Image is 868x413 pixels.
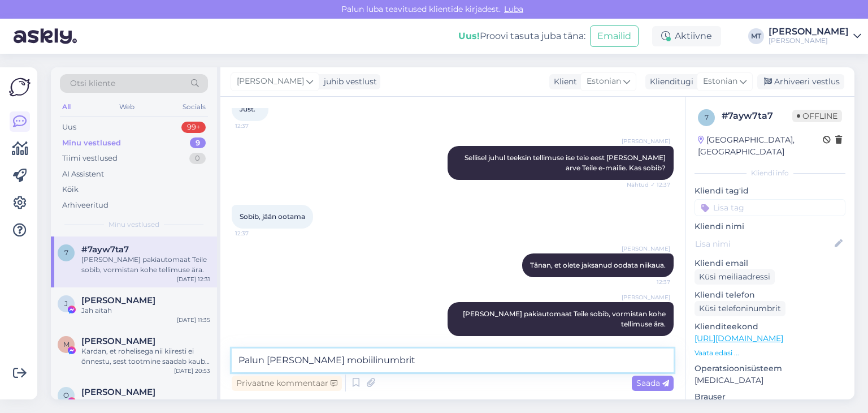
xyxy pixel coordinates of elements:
a: [PERSON_NAME][PERSON_NAME] [769,27,861,45]
input: Lisa tag [695,199,845,216]
div: MT [748,28,764,44]
span: #7ayw7ta7 [81,244,129,255]
p: Kliendi email [695,257,845,269]
span: 12:37 [628,278,670,286]
div: Web [117,100,137,114]
div: Kõik [62,184,79,195]
a: [URL][DOMAIN_NAME] [695,333,783,343]
div: AI Assistent [62,169,104,180]
span: [PERSON_NAME] [237,75,304,88]
span: 12:38 [628,337,670,345]
div: [DATE] 11:35 [177,316,210,324]
span: J [64,299,68,308]
span: Minu vestlused [108,220,159,230]
textarea: Palun [PERSON_NAME] mobiilinumbrit [232,349,674,372]
span: 12:37 [235,122,277,130]
div: [PERSON_NAME] [769,27,849,36]
div: [GEOGRAPHIC_DATA], [GEOGRAPHIC_DATA] [698,134,823,158]
span: Saada [636,378,669,388]
span: Otsi kliente [70,78,115,89]
button: Emailid [590,25,639,47]
div: Tiimi vestlused [62,153,118,164]
span: Mart Engelbrecht [81,336,155,346]
span: Sellisel juhul teeksin tellimuse ise teie eest [PERSON_NAME] arve Teile e-mailie. Kas sobib? [465,153,667,172]
span: 12:37 [235,229,277,238]
div: 99+ [181,122,206,133]
span: [PERSON_NAME] [622,244,670,253]
p: Klienditeekond [695,321,845,333]
span: [PERSON_NAME] pakiautomaat Teile sobib, vormistan kohe tellimuse ära. [463,309,667,328]
div: Klienditugi [645,76,693,88]
span: Luba [501,4,527,14]
span: [PERSON_NAME] [622,293,670,302]
span: 7 [64,248,68,257]
div: Kardan, et rohelisega nii kiiresti ei õnnestu, sest tootmine saadab kauba neljapäeval välja [PERS... [81,346,210,367]
div: Arhiveeri vestlus [757,74,844,89]
p: Vaata edasi ... [695,348,845,358]
span: [PERSON_NAME] [622,137,670,145]
div: juhib vestlust [319,76,377,88]
span: Tänan, et olete jaksanud oodata niikaua. [530,261,666,269]
div: Klient [549,76,577,88]
div: [PERSON_NAME] pakiautomaat Teile sobib, vormistan kohe tellimuse ära. [81,255,210,275]
div: [DATE] 12:31 [177,275,210,283]
div: Aktiivne [652,26,721,46]
div: Arhiveeritud [62,200,108,211]
img: Askly Logo [9,76,31,98]
span: 7 [705,113,709,122]
p: Kliendi nimi [695,221,845,233]
input: Lisa nimi [695,238,832,250]
p: Operatsioonisüsteem [695,363,845,375]
span: M [63,340,70,349]
div: Socials [180,100,208,114]
span: Olga Lepaeva [81,387,155,397]
div: Privaatne kommentaar [232,376,342,391]
div: Küsi telefoninumbrit [695,301,785,316]
div: Minu vestlused [62,137,121,149]
div: 0 [189,153,206,164]
div: Aitäh Teile samuti! [81,397,210,407]
div: # 7ayw7ta7 [722,109,792,123]
div: Proovi tasuta juba täna: [458,29,585,43]
span: Just. [240,105,255,113]
p: Kliendi tag'id [695,185,845,197]
div: Jah aitah [81,306,210,316]
span: Nähtud ✓ 12:37 [627,180,670,189]
div: [DATE] 20:53 [174,367,210,375]
span: Sobib, jään ootama [240,212,305,221]
span: Offline [792,110,842,122]
div: All [60,100,73,114]
span: O [63,391,69,399]
p: Brauser [695,391,845,403]
div: Uus [62,122,76,133]
div: 9 [190,137,206,149]
p: Kliendi telefon [695,289,845,301]
div: Kliendi info [695,168,845,178]
b: Uus! [458,31,480,41]
span: Jane Kodar [81,295,155,306]
span: Estonian [587,75,621,88]
div: [PERSON_NAME] [769,36,849,45]
span: Estonian [703,75,737,88]
div: Küsi meiliaadressi [695,269,775,285]
p: [MEDICAL_DATA] [695,375,845,386]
